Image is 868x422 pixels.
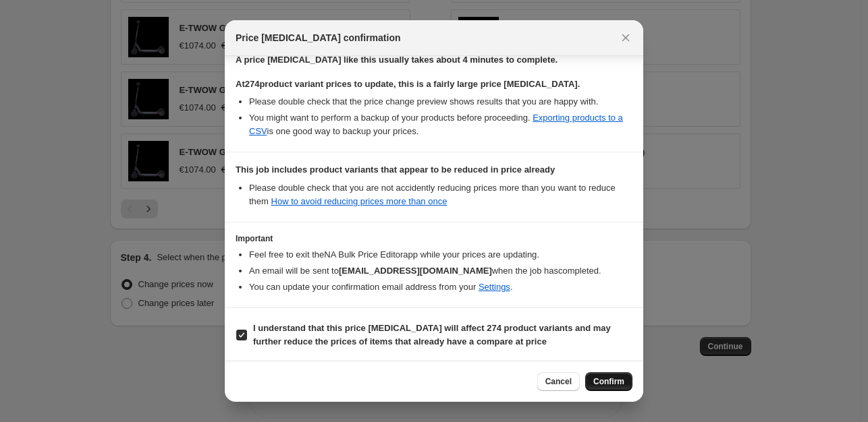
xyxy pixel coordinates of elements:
button: Close [616,28,635,47]
li: Please double check that you are not accidently reducing prices more than you want to reduce them [249,181,632,208]
li: Please double check that the price change preview shows results that you are happy with. [249,95,632,109]
li: You can update your confirmation email address from your . [249,280,632,294]
button: Confirm [585,372,632,391]
li: An email will be sent to when the job has completed . [249,264,632,278]
b: At 274 product variant prices to update, this is a fairly large price [MEDICAL_DATA]. [236,79,580,89]
span: Cancel [545,376,572,387]
b: A price [MEDICAL_DATA] like this usually takes about 4 minutes to complete. [236,55,558,65]
button: Cancel [537,372,580,391]
b: I understand that this price [MEDICAL_DATA] will affect 274 product variants and may further redu... [253,323,611,346]
a: How to avoid reducing prices more than once [271,196,447,206]
a: Settings [479,282,510,292]
li: Feel free to exit the NA Bulk Price Editor app while your prices are updating. [249,248,632,262]
span: Confirm [593,376,624,387]
b: This job includes product variants that appear to be reduced in price already [236,164,555,175]
b: [EMAIL_ADDRESS][DOMAIN_NAME] [339,266,492,276]
li: You might want to perform a backup of your products before proceeding. is one good way to backup ... [249,111,632,138]
span: Price [MEDICAL_DATA] confirmation [236,31,401,44]
a: Exporting products to a CSV [249,113,623,136]
h3: Important [236,233,632,244]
